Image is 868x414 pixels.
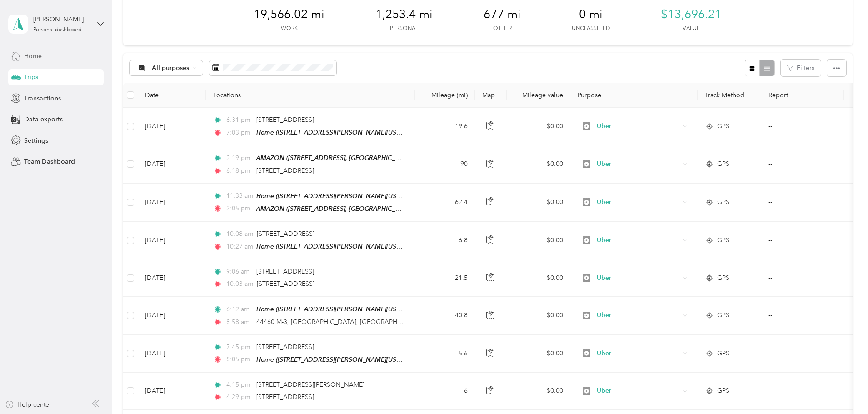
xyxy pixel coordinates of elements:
span: Transactions [24,94,61,103]
p: Unclassified [572,25,610,33]
td: [DATE] [138,335,206,373]
th: Date [138,83,206,108]
td: -- [761,222,844,259]
td: -- [761,297,844,334]
span: GPS [717,197,729,207]
span: Home [24,51,42,61]
span: 7:03 pm [226,128,252,138]
td: $0.00 [507,145,570,183]
th: Map [475,83,507,108]
td: -- [761,108,844,145]
th: Locations [206,83,415,108]
span: [STREET_ADDRESS] [256,268,314,275]
td: $0.00 [507,184,570,222]
span: GPS [717,310,729,320]
span: Home ([STREET_ADDRESS][PERSON_NAME][US_STATE]) [256,243,420,250]
button: Help center [5,400,51,409]
p: Work [281,25,298,33]
span: GPS [717,349,729,359]
span: [STREET_ADDRESS] [257,230,314,238]
span: Home ([STREET_ADDRESS][PERSON_NAME][US_STATE]) [256,356,420,364]
img: Legacy Icon [Uber] [583,122,591,130]
span: All purposes [152,65,190,71]
span: 0 mi [579,7,603,22]
p: Other [493,25,512,33]
td: 40.8 [415,297,475,334]
th: Track Method [698,83,761,108]
td: [DATE] [138,108,206,145]
td: $0.00 [507,297,570,334]
span: Home ([STREET_ADDRESS][PERSON_NAME][US_STATE]) [256,192,420,200]
span: [STREET_ADDRESS] [256,393,314,401]
td: -- [761,145,844,183]
td: [DATE] [138,297,206,334]
span: 8:05 pm [226,354,252,364]
img: Legacy Icon [Uber] [583,236,591,244]
span: Uber [597,121,680,131]
td: 6 [415,373,475,410]
span: AMAZON ([STREET_ADDRESS], [GEOGRAPHIC_DATA], [US_STATE]) [256,205,450,213]
td: $0.00 [507,335,570,373]
th: Report [761,83,844,108]
span: Uber [597,159,680,169]
span: AMAZON ([STREET_ADDRESS], [GEOGRAPHIC_DATA], [US_STATE]) [256,154,450,162]
p: Personal [390,25,418,33]
td: 5.6 [415,335,475,373]
img: Legacy Icon [Uber] [583,198,591,206]
span: Home ([STREET_ADDRESS][PERSON_NAME][US_STATE]) [256,305,420,313]
span: GPS [717,121,729,131]
img: Legacy Icon [Uber] [583,160,591,169]
span: Uber [597,310,680,320]
div: [PERSON_NAME] [33,15,90,24]
span: 2:05 pm [226,204,252,214]
span: GPS [717,159,729,169]
td: [DATE] [138,145,206,183]
img: Legacy Icon [Uber] [583,387,591,395]
span: [STREET_ADDRESS] [256,116,314,124]
span: [STREET_ADDRESS] [257,280,314,288]
button: Filters [781,60,821,76]
span: 2:19 pm [226,153,252,163]
span: 9:06 am [226,267,252,277]
td: [DATE] [138,259,206,297]
span: 10:08 am [226,229,253,239]
td: 21.5 [415,259,475,297]
span: 677 mi [484,7,521,22]
span: 1,253.4 mi [375,7,433,22]
p: Value [683,25,700,33]
td: 62.4 [415,184,475,222]
span: [STREET_ADDRESS][PERSON_NAME] [256,381,364,389]
td: $0.00 [507,222,570,259]
div: Personal dashboard [33,27,82,33]
img: Legacy Icon [Uber] [583,312,591,320]
span: [STREET_ADDRESS] [256,167,314,175]
span: 4:15 pm [226,380,252,390]
td: $0.00 [507,108,570,145]
span: Uber [597,349,680,359]
span: 4:29 pm [226,392,252,402]
td: -- [761,335,844,373]
span: Trips [24,72,38,82]
img: Legacy Icon [Uber] [583,349,591,358]
td: 6.8 [415,222,475,259]
span: Team Dashboard [24,157,75,166]
span: Uber [597,386,680,396]
td: $0.00 [507,259,570,297]
span: 10:03 am [226,279,253,289]
span: GPS [717,386,729,396]
span: GPS [717,235,729,245]
td: 19.6 [415,108,475,145]
td: $0.00 [507,373,570,410]
span: 7:45 pm [226,342,252,352]
span: 11:33 am [226,191,252,201]
td: [DATE] [138,184,206,222]
th: Purpose [570,83,698,108]
th: Mileage value [507,83,570,108]
td: -- [761,373,844,410]
span: Uber [597,197,680,207]
th: Mileage (mi) [415,83,475,108]
span: [STREET_ADDRESS] [256,343,314,351]
span: 44460 M-3, [GEOGRAPHIC_DATA], [GEOGRAPHIC_DATA] [256,318,425,326]
span: Home ([STREET_ADDRESS][PERSON_NAME][US_STATE]) [256,129,420,136]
